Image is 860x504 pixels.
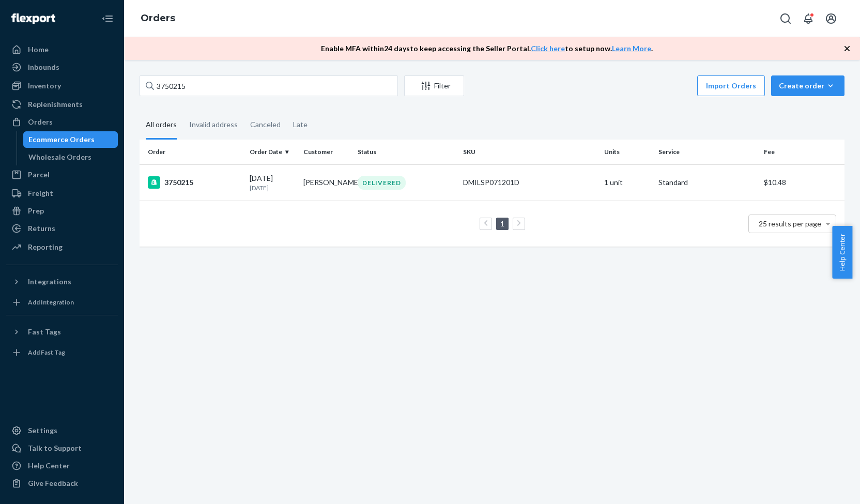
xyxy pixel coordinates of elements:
a: Home [6,41,118,58]
div: Talk to Support [28,443,82,453]
a: Settings [6,422,118,439]
div: Orders [28,117,53,127]
input: Search orders [140,75,398,96]
div: Wholesale Orders [28,152,91,162]
th: Units [600,140,654,164]
div: Integrations [28,277,71,287]
div: Help Center [28,461,70,471]
span: 25 results per page [759,219,821,228]
button: Open notifications [798,8,819,29]
button: Filter [404,75,464,96]
a: Add Fast Tag [6,344,118,361]
div: All orders [146,111,177,140]
div: Home [28,44,49,55]
button: Help Center [832,226,852,279]
a: Talk to Support [6,440,118,456]
a: Orders [141,12,175,24]
th: Order Date [245,140,300,164]
div: Parcel [28,170,50,180]
div: Late [293,111,308,138]
a: Parcel [6,166,118,183]
div: DMILSP071201D [463,177,596,188]
a: Ecommerce Orders [23,131,118,148]
a: Help Center [6,457,118,474]
a: Orders [6,114,118,130]
img: Flexport logo [11,13,55,24]
div: Ecommerce Orders [28,134,95,145]
div: Customer [303,147,349,156]
ol: breadcrumbs [132,4,183,34]
div: Canceled [250,111,281,138]
a: Inventory [6,78,118,94]
div: DELIVERED [358,176,406,190]
a: Click here [531,44,565,53]
div: Give Feedback [28,478,78,488]
button: Give Feedback [6,475,118,492]
button: Fast Tags [6,324,118,340]
button: Integrations [6,273,118,290]
a: Learn More [612,44,651,53]
div: Inventory [28,81,61,91]
td: $10.48 [760,164,844,201]
td: 1 unit [600,164,654,201]
div: 3750215 [148,176,241,189]
th: Status [354,140,459,164]
th: Order [140,140,245,164]
th: Service [654,140,760,164]
div: Prep [28,206,44,216]
a: Returns [6,220,118,237]
p: Standard [658,177,756,188]
button: Create order [771,75,844,96]
div: Create order [779,81,837,91]
button: Open Search Box [775,8,796,29]
div: Returns [28,223,55,234]
div: [DATE] [250,173,296,192]
div: Add Integration [28,298,74,307]
div: Invalid address [189,111,238,138]
div: Reporting [28,242,63,252]
a: Prep [6,203,118,219]
a: Reporting [6,239,118,255]
div: Inbounds [28,62,59,72]
button: Import Orders [697,75,765,96]
th: Fee [760,140,844,164]
a: Add Integration [6,294,118,311]
button: Close Navigation [97,8,118,29]
div: Fast Tags [28,327,61,337]
td: [PERSON_NAME] [299,164,354,201]
div: Freight [28,188,53,198]
a: Inbounds [6,59,118,75]
div: Add Fast Tag [28,348,65,357]
p: [DATE] [250,184,296,192]
p: Enable MFA within 24 days to keep accessing the Seller Portal. to setup now. . [321,43,653,54]
a: Replenishments [6,96,118,113]
a: Wholesale Orders [23,149,118,165]
a: Freight [6,185,118,202]
div: Replenishments [28,99,83,110]
div: Settings [28,425,57,436]
a: Page 1 is your current page [498,219,506,228]
button: Open account menu [821,8,841,29]
div: Filter [405,81,464,91]
th: SKU [459,140,600,164]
